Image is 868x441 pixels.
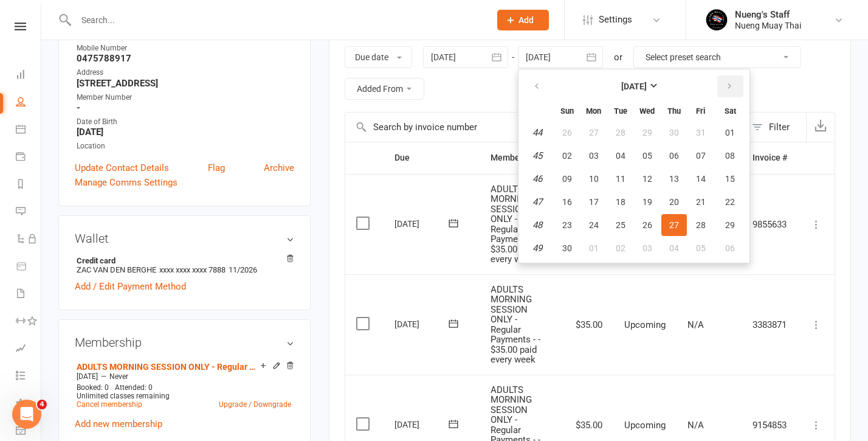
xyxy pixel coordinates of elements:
button: 28 [688,214,714,236]
span: 05 [642,151,652,161]
button: 20 [661,191,687,213]
small: Tuesday [614,106,627,116]
span: 01 [589,243,599,253]
button: 11 [608,168,633,190]
span: 11 [616,174,625,184]
small: Thursday [667,106,681,116]
button: 01 [581,237,607,259]
div: [DATE] [394,314,450,333]
strong: - [77,102,294,113]
button: 07 [688,145,714,167]
div: Nueng Muay Thai [735,20,801,31]
span: [DATE] [77,372,98,381]
button: 06 [715,237,746,259]
td: 3383871 [742,274,798,375]
span: 05 [696,243,706,253]
a: Flag [208,161,225,175]
div: Filter [769,120,790,134]
span: 19 [642,197,652,207]
div: Address [77,67,294,78]
span: 11/2026 [229,265,257,274]
button: 30 [554,237,580,259]
span: 03 [589,151,599,161]
button: 29 [635,122,660,144]
button: Added From [345,78,424,100]
button: 27 [581,122,607,144]
button: 03 [635,237,660,259]
span: 03 [642,243,652,253]
span: 25 [616,220,625,230]
div: Date of Birth [77,116,294,128]
a: Archive [264,161,294,175]
th: Membership [480,142,561,173]
strong: 0475788917 [77,53,294,64]
button: Filter [746,113,806,142]
button: 30 [661,122,687,144]
div: [DATE] [394,415,450,434]
span: 30 [562,243,572,253]
th: Invoice # [742,142,798,173]
span: 02 [562,151,572,161]
em: 49 [532,243,542,254]
span: 01 [725,128,735,137]
span: 27 [589,128,599,137]
span: Upcoming [624,420,666,431]
button: 19 [635,191,660,213]
a: People [16,89,41,117]
button: 18 [608,191,633,213]
a: Cancel membership [77,400,142,409]
span: 08 [725,151,735,161]
h3: Membership [75,336,294,349]
input: Search by invoice number [345,113,746,142]
button: 27 [661,214,687,236]
small: Monday [586,106,601,116]
span: 31 [696,128,706,137]
button: 16 [554,191,580,213]
td: 9855633 [742,174,798,274]
button: Due date [345,46,412,68]
span: 21 [696,197,706,207]
div: — [74,372,294,381]
span: ADULTS MORNING SESSION ONLY - Regular Payments - - $35.00 paid every week [491,184,540,265]
th: Due [384,142,480,173]
span: 06 [725,243,735,253]
span: 10 [589,174,599,184]
button: 03 [581,145,607,167]
button: 05 [635,145,660,167]
small: Saturday [725,106,736,116]
span: Booked: 0 [77,383,109,392]
img: thumb_image1725410985.png [704,8,729,32]
button: 12 [635,168,660,190]
button: 29 [715,214,746,236]
span: 04 [669,243,679,253]
strong: Credit card [77,256,288,265]
button: 13 [661,168,687,190]
span: 17 [589,197,599,207]
a: Assessments [16,336,41,363]
div: Mobile Number [77,43,294,54]
input: Search... [72,12,481,29]
a: Payments [16,144,41,172]
span: 30 [669,128,679,137]
button: 22 [715,191,746,213]
button: 26 [635,214,660,236]
div: Member Number [77,92,294,103]
span: 13 [669,174,679,184]
a: Reports [16,172,41,199]
span: 14 [696,174,706,184]
span: 4 [37,400,47,409]
span: Settings [599,6,632,33]
strong: [DATE] [77,127,294,137]
small: Wednesday [639,106,655,116]
span: Unlimited classes remaining [77,392,170,400]
a: ADULTS MORNING SESSION ONLY - Regular Payments - - $35.00 paid every week [77,362,260,372]
span: 22 [725,197,735,207]
a: Manage Comms Settings [75,175,177,190]
a: Product Sales [16,254,41,281]
a: Calendar [16,117,41,144]
span: 16 [562,197,572,207]
em: 45 [532,150,542,161]
button: 02 [608,237,633,259]
span: ADULTS MORNING SESSION ONLY - Regular Payments - - $35.00 paid every week [491,284,540,366]
button: 17 [581,191,607,213]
